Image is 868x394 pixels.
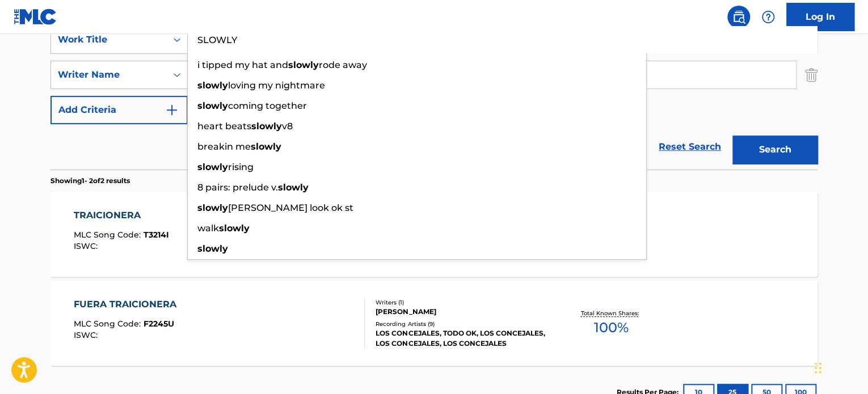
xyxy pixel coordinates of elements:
[50,176,130,186] p: Showing 1 - 2 of 2 results
[228,202,353,213] span: [PERSON_NAME] look ok st
[593,317,628,338] span: 100 %
[580,309,641,317] p: Total Known Shares:
[50,281,818,366] a: FUERA TRAICIONERAMLC Song Code:F2245UISWC:Writers (1)[PERSON_NAME]Recording Artists (9)LOS CONCEJ...
[144,319,174,329] span: F2245U
[811,340,868,394] iframe: Chat Widget
[786,3,854,31] a: Log In
[282,121,293,132] span: v8
[376,320,547,328] div: Recording Artists ( 9 )
[197,162,228,172] strong: slowly
[58,33,160,46] div: Work Title
[805,61,818,89] img: Delete Criterion
[197,121,251,132] span: heart beats
[74,230,144,240] span: MLC Song Code :
[197,60,288,70] span: i tipped my hat and
[761,10,775,24] img: help
[319,60,367,70] span: rode away
[74,209,169,222] div: TRAICIONERA
[74,319,144,329] span: MLC Song Code :
[727,6,750,28] a: Public Search
[74,241,100,251] span: ISWC :
[251,141,281,152] strong: slowly
[228,80,325,91] span: loving my nightmare
[58,68,160,82] div: Writer Name
[653,134,727,159] a: Reset Search
[50,96,188,124] button: Add Criteria
[50,192,818,277] a: TRAICIONERAMLC Song Code:T3214IISWC:Writers (1)[PERSON_NAME]Recording Artists (151)AMÉRICO, AMÉRI...
[732,135,818,164] button: Search
[376,307,547,317] div: [PERSON_NAME]
[197,202,228,213] strong: slowly
[50,26,818,170] form: Search Form
[219,223,250,234] strong: slowly
[757,6,779,28] div: Help
[197,223,219,234] span: walk
[197,182,278,193] span: 8 pairs: prelude v.
[197,243,228,254] strong: slowly
[228,100,307,111] span: coming together
[288,60,319,70] strong: slowly
[278,182,309,193] strong: slowly
[197,80,228,91] strong: slowly
[376,298,547,307] div: Writers ( 1 )
[376,328,547,349] div: LOS CONCEJALES, TODO OK, LOS CONCEJALES, LOS CONCEJALES, LOS CONCEJALES
[251,121,282,132] strong: slowly
[14,9,57,25] img: MLC Logo
[197,141,251,152] span: breakin me
[197,100,228,111] strong: slowly
[815,351,821,385] div: Drag
[165,103,179,117] img: 9d2ae6d4665cec9f34b9.svg
[74,298,182,311] div: FUERA TRAICIONERA
[74,330,100,340] span: ISWC :
[144,230,169,240] span: T3214I
[732,10,745,24] img: search
[228,162,254,172] span: rising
